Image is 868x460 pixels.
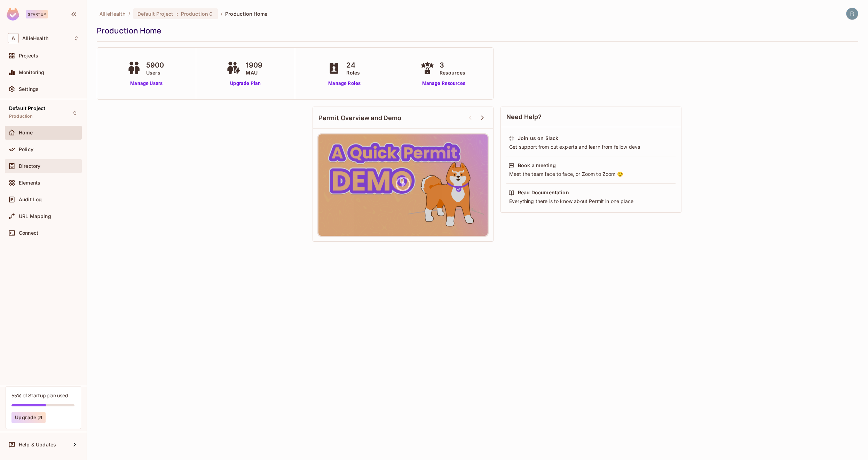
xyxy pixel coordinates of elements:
span: Default Project [9,106,45,111]
div: Everything there is to know about Permit in one place [508,198,673,205]
span: Users [146,69,164,76]
li: / [128,10,130,17]
div: Production Home [97,25,855,36]
div: Startup [26,10,48,18]
span: Settings [19,86,39,92]
span: 1909 [246,60,262,70]
span: Directory [19,163,40,169]
li: / [221,10,222,17]
span: Projects [19,53,38,59]
a: Manage Users [125,80,168,87]
span: Workspace: AllieHealth [22,36,48,41]
span: Help & Updates [19,442,56,447]
span: Monitoring [19,70,45,75]
span: 24 [346,60,360,70]
span: A [8,33,19,43]
a: Upgrade Plan [225,80,266,87]
span: Production [9,114,33,119]
span: 3 [440,60,465,70]
span: Connect [19,230,38,236]
span: Permit Overview and Demo [318,114,402,122]
a: Manage Resources [419,80,469,87]
span: Elements [19,180,40,186]
span: Home [19,130,33,135]
span: URL Mapping [19,213,51,219]
span: Production [181,10,208,17]
span: Roles [346,69,360,76]
span: MAU [246,69,262,76]
div: 55% of Startup plan used [11,392,68,399]
img: SReyMgAAAABJRU5ErkJggg== [7,8,19,21]
div: Meet the team face to face, or Zoom to Zoom 😉 [508,171,673,178]
span: : [176,11,179,17]
a: Manage Roles [325,80,363,87]
span: Resources [440,69,465,76]
div: Book a meeting [518,162,556,169]
span: Audit Log [19,197,42,202]
span: Default Project [137,10,174,17]
span: the active workspace [100,10,126,17]
span: Need Help? [506,112,542,121]
div: Join us on Slack [518,135,558,142]
span: 5900 [146,60,164,70]
div: Read Documentation [518,189,569,196]
img: Rodrigo Mayer [846,8,858,20]
span: Policy [19,147,33,152]
button: Upgrade [11,412,46,423]
div: Get support from out experts and learn from fellow devs [508,143,673,150]
span: Production Home [225,10,267,17]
